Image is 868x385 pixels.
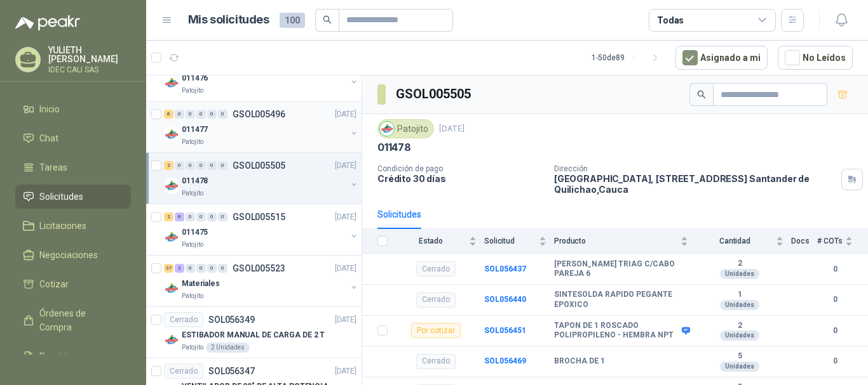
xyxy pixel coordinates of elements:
[164,158,359,199] a: 2 0 0 0 0 0 GSOL005505[DATE] Company Logo011478Patojito
[233,212,285,221] p: GSOL005515
[484,237,536,245] span: Solicitud
[182,329,325,341] p: ESTIBADOR MANUAL DE CARGA DE 2 T
[416,354,456,369] div: Cerrado
[675,46,768,70] button: Asignado a mi
[592,48,665,68] div: 1 - 50 de 89
[696,259,783,269] b: 2
[182,343,203,353] p: Patojito
[182,175,208,187] p: 011478
[416,292,456,308] div: Cerrado
[554,173,836,195] p: [GEOGRAPHIC_DATA], [STREET_ADDRESS] Santander de Quilichao , Cauca
[696,351,783,362] b: 5
[15,126,131,150] a: Chat
[196,110,206,119] div: 0
[377,119,434,138] div: Patojito
[182,278,220,290] p: Materiales
[817,325,853,337] b: 0
[280,13,305,28] span: 100
[175,212,184,221] div: 6
[39,219,86,233] span: Licitaciones
[175,264,184,273] div: 3
[186,161,195,170] div: 0
[657,13,684,27] div: Todas
[186,264,195,273] div: 0
[164,212,173,221] div: 2
[335,263,356,275] p: [DATE]
[395,229,484,254] th: Estado
[164,55,359,96] a: 0 0 0 0 0 0 GSOL005517[DATE] Company Logo011476Patojito
[15,15,80,30] img: Logo peakr
[335,108,356,121] p: [DATE]
[196,264,206,273] div: 0
[15,214,131,238] a: Licitaciones
[186,212,195,221] div: 0
[554,321,679,341] b: TAPON DE 1 ROSCADO POLIPROPILENO - HEMBRA NPT
[395,237,466,245] span: Estado
[164,75,179,91] img: Company Logo
[196,161,206,170] div: 0
[484,295,526,304] a: SOL056440
[207,161,217,170] div: 0
[484,326,526,335] a: SOL056451
[720,269,759,279] div: Unidades
[416,261,456,277] div: Cerrado
[218,161,227,170] div: 0
[146,307,362,358] a: CerradoSOL056349[DATE] Company LogoESTIBADOR MANUAL DE CARGA DE 2 TPatojito2 Unidades
[817,355,853,367] b: 0
[335,160,356,172] p: [DATE]
[182,291,203,301] p: Patojito
[164,209,359,250] a: 2 6 0 0 0 0 GSOL005515[DATE] Company Logo011475Patojito
[554,229,696,254] th: Producto
[696,321,783,331] b: 2
[554,237,678,245] span: Producto
[175,161,184,170] div: 0
[164,281,179,296] img: Company Logo
[335,365,356,377] p: [DATE]
[164,230,179,245] img: Company Logo
[208,315,255,324] p: SOL056349
[377,164,544,173] p: Condición de pago
[164,332,179,348] img: Company Logo
[207,110,217,119] div: 0
[208,367,255,375] p: SOL056347
[39,160,67,174] span: Tareas
[164,264,173,273] div: 37
[439,123,465,135] p: [DATE]
[182,226,208,238] p: 011475
[697,90,706,99] span: search
[164,363,203,379] div: Cerrado
[720,330,759,341] div: Unidades
[233,110,285,119] p: GSOL005496
[48,46,131,63] p: YULIETH [PERSON_NAME]
[377,173,544,184] p: Crédito 30 días
[164,261,359,301] a: 37 3 0 0 0 0 GSOL005523[DATE] Company LogoMaterialesPatojito
[182,137,203,147] p: Patojito
[15,97,131,121] a: Inicio
[182,240,203,250] p: Patojito
[182,188,203,199] p: Patojito
[696,237,773,245] span: Cantidad
[39,349,86,363] span: Remisiones
[164,312,203,327] div: Cerrado
[720,300,759,310] div: Unidades
[554,259,688,279] b: [PERSON_NAME] TRIAG C/CABO PAREJA 6
[39,248,98,262] span: Negociaciones
[396,84,473,104] h3: GSOL005505
[207,212,217,221] div: 0
[335,314,356,326] p: [DATE]
[791,229,817,254] th: Docs
[484,229,554,254] th: Solicitud
[15,155,131,179] a: Tareas
[554,164,836,173] p: Dirección
[175,110,184,119] div: 0
[377,207,421,221] div: Solicitudes
[817,237,843,245] span: # COTs
[39,102,60,116] span: Inicio
[554,356,605,367] b: BROCHA DE 1
[39,190,83,204] span: Solicitudes
[164,110,173,119] div: 6
[817,263,853,275] b: 0
[696,229,791,254] th: Cantidad
[182,72,208,84] p: 011476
